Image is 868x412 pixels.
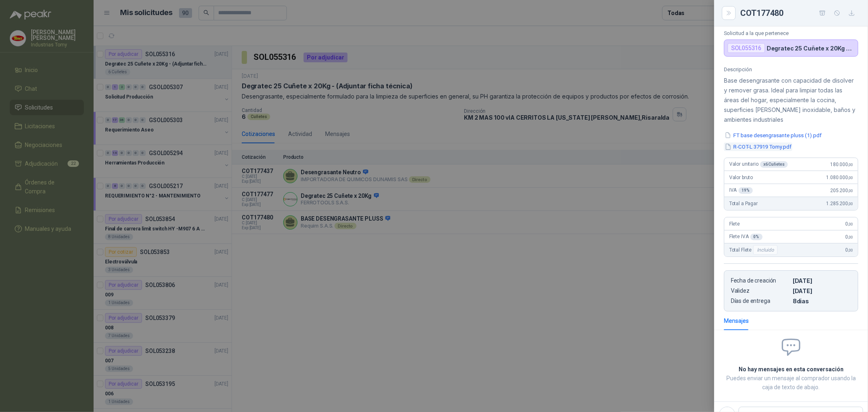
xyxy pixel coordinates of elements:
[731,277,789,284] p: Fecha de creación
[848,175,853,180] span: ,00
[724,76,858,125] p: Base desengrasante con capacidad de disolver y remover grasa. Ideal para limpiar todas las áreas ...
[793,287,851,294] p: [DATE]
[767,45,855,52] p: Degratec 25 Cuñete x 20Kg - (Adjuntar ficha técnica)
[729,187,753,194] span: IVA
[724,66,858,72] p: Descripción
[729,245,779,255] span: Total Flete
[848,222,853,226] span: ,00
[830,162,853,167] span: 180.000
[848,248,853,252] span: ,00
[728,43,765,53] div: SOL055316
[724,8,734,18] button: Close
[724,142,792,151] button: R-COT-L 37919 Tomy.pdf
[729,201,758,206] span: Total a Pagar
[830,188,853,193] span: 205.200
[750,234,763,240] div: 0 %
[846,234,853,240] span: 0
[846,247,853,253] span: 0
[729,175,753,180] span: Valor bruto
[848,202,853,206] span: ,00
[793,277,851,284] p: [DATE]
[740,7,858,20] div: COT177480
[729,234,763,240] span: Flete IVA
[848,188,853,193] span: ,00
[826,175,853,180] span: 1.080.000
[724,131,822,140] button: FT base desengrasante pluss (1).pdf
[793,298,851,305] p: 8 dias
[739,187,753,194] div: 19 %
[724,30,858,36] p: Solicitud a la que pertenece
[731,298,789,305] p: Días de entrega
[729,161,788,168] span: Valor unitario
[753,245,778,255] div: Incluido
[731,287,789,294] p: Validez
[724,374,858,392] p: Puedes enviar un mensaje al comprador usando la caja de texto de abajo.
[848,162,853,167] span: ,00
[729,221,740,227] span: Flete
[848,235,853,239] span: ,00
[760,161,788,168] div: x 6 Cuñetes
[826,201,853,206] span: 1.285.200
[846,221,853,227] span: 0
[724,365,858,374] h2: No hay mensajes en esta conversación
[724,316,749,325] div: Mensajes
